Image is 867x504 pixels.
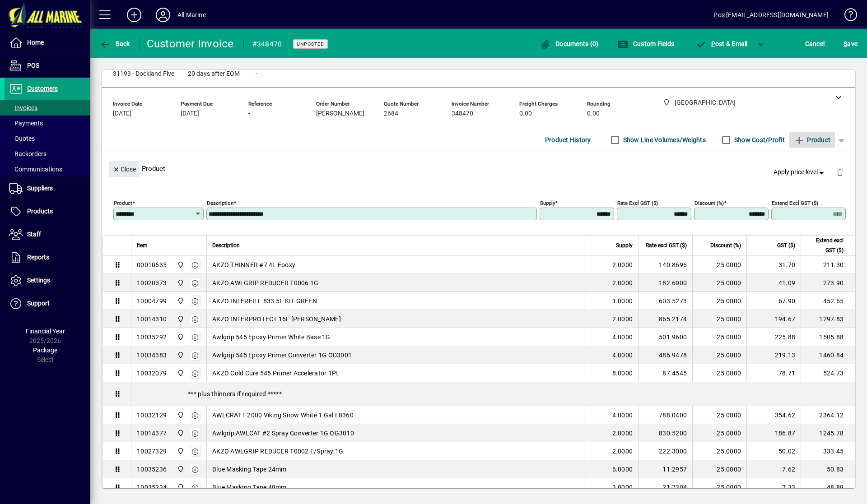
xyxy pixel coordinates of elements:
span: AKZO INTERPROTECT 16L [PERSON_NAME] [212,314,341,324]
div: 501.9600 [644,333,687,342]
td: 25.0000 [692,346,746,364]
span: Back [100,40,130,47]
span: POS [27,62,39,69]
div: 865.2174 [644,314,687,324]
td: 25.0000 [692,364,746,382]
app-page-header-button: Back [90,36,140,52]
a: Backorders [5,146,90,162]
div: 00010535 [137,260,167,269]
a: Communications [5,162,90,177]
td: 7.62 [746,460,801,478]
div: 10014310 [137,314,167,324]
td: 31.70 [746,256,801,274]
span: AKZO THINNER #7 4L Epoxy [212,260,295,269]
span: 2.0000 [612,447,633,456]
a: Payments [5,116,90,131]
td: 1245.78 [801,424,855,442]
span: AKZO AWLGRIP REDUCER T0002 F/Spray 1G [212,447,343,456]
div: 603.5273 [644,296,687,305]
span: 2.0000 [612,278,633,287]
button: Documents (0) [538,36,601,52]
span: P [711,40,715,47]
span: Customers [27,85,58,92]
td: 452.65 [801,292,855,310]
td: 219.13 [746,346,801,364]
td: 25.0000 [692,328,746,346]
span: - [248,110,250,117]
td: 25.0000 [692,478,746,496]
a: Home [5,32,90,54]
span: Awlgrip AWLCAT #2 Spray Converter 1G OG3010 [212,429,354,438]
span: 20 days after EOM [188,70,240,78]
span: Description [212,240,240,250]
span: Port Road [175,482,185,492]
div: 788.0400 [644,411,687,420]
span: Apply price level [774,167,826,177]
div: 10035292 [137,333,167,342]
span: Quotes [9,135,35,142]
span: Financial Year [26,328,65,335]
mat-label: Discount (%) [695,200,724,206]
td: 211.30 [801,256,855,274]
div: 10014377 [137,429,167,438]
a: Suppliers [5,177,90,200]
td: 25.0000 [692,406,746,424]
button: Cancel [803,36,827,52]
button: Close [109,161,140,177]
div: 87.4545 [644,369,687,378]
button: Save [841,36,860,52]
span: Staff [27,231,41,238]
span: AKZO Cold Cure 545 Primer Accelerator 1Pt [212,369,338,378]
td: 25.0000 [692,424,746,442]
span: 3.0000 [612,483,633,492]
label: Show Cost/Profit [732,135,785,144]
span: Port Road [175,464,185,474]
td: 25.0000 [692,442,746,460]
div: 830.5200 [644,429,687,438]
button: Post & Email [691,36,752,52]
span: 0.00 [519,110,532,117]
span: Port Road [175,428,185,438]
span: Communications [9,166,62,173]
span: Port Road [175,332,185,342]
td: 225.88 [746,328,801,346]
span: 2.0000 [612,429,633,438]
div: 182.6000 [644,278,687,287]
td: 273.90 [801,274,855,292]
td: 524.73 [801,364,855,382]
span: Port Road [175,368,185,378]
span: Blue Masking Tape 48mm [212,483,287,492]
span: 348470 [452,110,473,117]
div: 10020373 [137,278,167,287]
span: Reports [27,254,49,261]
a: Settings [5,269,90,292]
span: Port Road [175,350,185,360]
span: Port Road [175,314,185,324]
button: Profile [149,7,177,23]
td: 7.33 [746,478,801,496]
td: 1505.88 [801,328,855,346]
span: 6.0000 [612,465,633,474]
span: Port Road [175,296,185,306]
label: Show Line Volumes/Weights [621,135,706,144]
app-page-header-button: Close [107,165,142,173]
span: [DATE] [181,110,199,117]
span: AWLCRAFT 2000 Viking Snow White 1 Gal F8360 [212,411,354,420]
a: Quotes [5,131,90,146]
span: 2684 [384,110,398,117]
div: 222.3000 [644,447,687,456]
span: Suppliers [27,185,53,192]
span: Extend excl GST ($) [806,236,844,255]
td: 78.71 [746,364,801,382]
span: Awlgrip 545 Epoxy Primer White Base 1G [212,333,331,342]
td: 2364.12 [801,406,855,424]
td: 41.09 [746,274,801,292]
span: [PERSON_NAME] [316,110,364,117]
span: 4.0000 [612,411,633,420]
td: 333.45 [801,442,855,460]
td: 186.87 [746,424,801,442]
td: 25.0000 [692,256,746,274]
td: 25.0000 [692,292,746,310]
span: 2.0000 [612,260,633,269]
div: Customer Invoice [147,37,234,51]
